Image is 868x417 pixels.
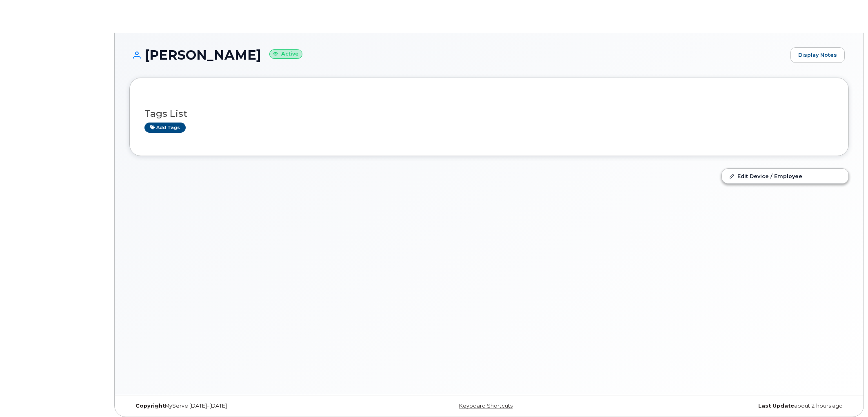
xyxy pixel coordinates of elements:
[758,403,794,409] strong: Last Update
[459,403,513,409] a: Keyboard Shortcuts
[609,403,849,409] div: about 2 hours ago
[269,49,302,59] small: Active
[129,48,786,62] h1: [PERSON_NAME]
[722,169,848,183] a: Edit Device / Employee
[129,403,369,409] div: MyServe [DATE]–[DATE]
[135,403,165,409] strong: Copyright
[144,123,186,133] a: Add tags
[790,47,845,63] a: Display Notes
[144,109,834,119] h3: Tags List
